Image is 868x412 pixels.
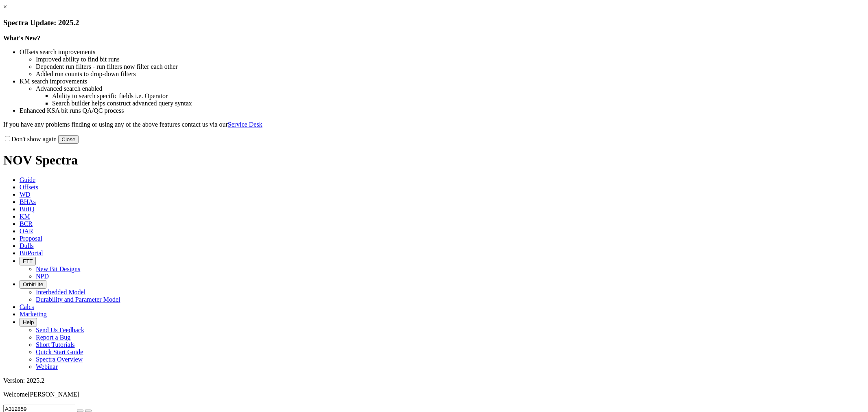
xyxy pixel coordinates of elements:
[20,242,34,249] span: Dulls
[20,250,43,256] span: BitPortal
[36,356,83,363] a: Spectra Overview
[3,377,865,384] div: Version: 2025.2
[20,184,38,191] span: Offsets
[58,135,79,144] button: Close
[20,213,30,220] span: KM
[36,70,865,78] li: Added run counts to drop-down filters
[5,136,10,141] input: Don't show again
[3,153,865,168] h1: NOV Spectra
[3,121,865,128] p: If you have any problems finding or using any of the above features contact us via our
[20,220,33,227] span: BCR
[36,334,70,341] a: Report a Bug
[20,191,31,198] span: WD
[36,296,120,303] a: Durability and Parameter Model
[28,391,79,398] span: [PERSON_NAME]
[20,48,865,56] li: Offsets search improvements
[20,311,47,318] span: Marketing
[228,121,262,128] a: Service Desk
[20,198,36,205] span: BHAs
[36,363,58,370] a: Webinar
[36,327,84,333] a: Send Us Feedback
[36,348,83,355] a: Quick Start Guide
[36,56,865,63] li: Improved ability to find bit runs
[36,63,865,70] li: Dependent run filters - run filters now filter each other
[3,35,40,42] strong: What's New?
[3,3,7,10] a: ×
[20,303,34,310] span: Calcs
[23,281,43,287] span: OrbitLite
[3,391,865,398] p: Welcome
[36,273,49,280] a: NPD
[20,206,34,213] span: BitIQ
[20,107,865,114] li: Enhanced KSA bit runs QA/QC process
[3,18,865,27] h3: Spectra Update: 2025.2
[52,100,865,107] li: Search builder helps construct advanced query syntax
[36,289,85,296] a: Interbedded Model
[20,235,42,242] span: Proposal
[20,176,35,183] span: Guide
[23,258,33,264] span: FTT
[36,341,75,348] a: Short Tutorials
[52,92,865,100] li: Ability to search specific fields i.e. Operator
[20,78,865,85] li: KM search improvements
[36,265,80,272] a: New Bit Designs
[36,85,865,92] li: Advanced search enabled
[3,136,57,142] label: Don't show again
[20,228,33,234] span: OAR
[23,319,34,325] span: Help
